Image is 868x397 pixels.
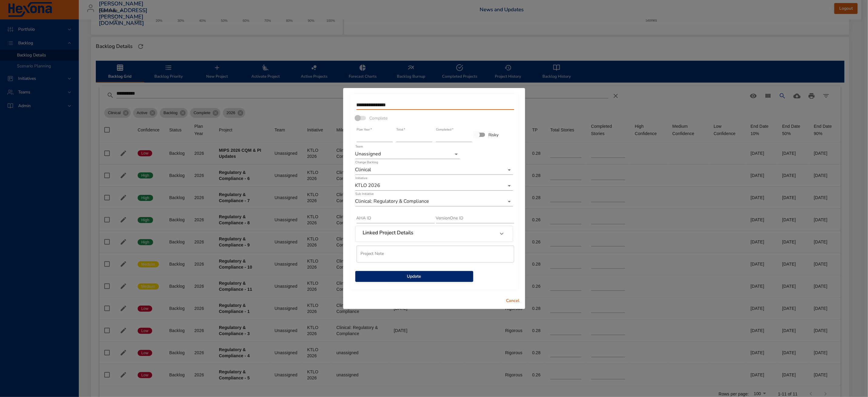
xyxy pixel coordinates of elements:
[355,165,513,175] div: Clinical
[363,230,414,236] h6: Linked Project Details
[355,149,460,159] div: Unassigned
[357,128,372,131] label: Plan Year
[506,297,520,305] span: Cancel
[355,145,363,148] label: Team
[489,132,499,138] span: Risky
[355,181,513,191] div: KTLO 2026
[436,128,454,131] label: Completed
[360,273,468,280] span: Update
[355,192,374,196] label: Sub Initiative
[355,161,378,164] label: Change Backlog
[503,295,523,307] button: Cancel
[355,271,473,282] button: Update
[370,115,388,121] span: Complete
[396,128,405,131] label: Total
[356,226,513,241] div: Linked Project Details
[355,197,513,206] div: Clinical: Regulatory & Compliance
[355,177,367,180] label: Initiative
